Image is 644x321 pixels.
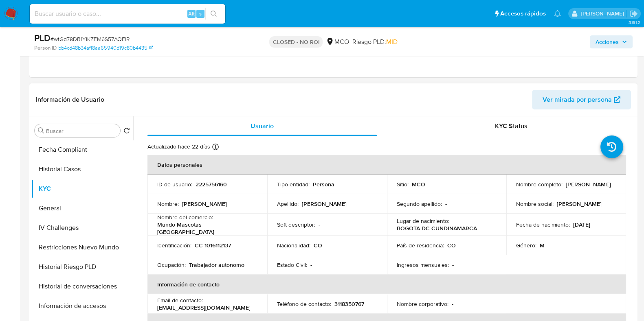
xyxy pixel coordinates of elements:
p: 3118350767 [334,300,364,308]
p: MCO [412,181,425,188]
p: [PERSON_NAME] [557,200,602,207]
p: Soft descriptor : [277,221,315,228]
h1: Información de Usuario [36,96,104,104]
button: Buscar [38,127,44,134]
p: - [452,261,454,269]
span: Alt [188,10,195,17]
span: Riesgo PLD: [352,37,397,46]
p: Ingresos mensuales : [397,261,449,269]
p: Sitio : [397,181,409,188]
p: CO [447,242,456,249]
p: Nombre social : [516,200,554,207]
span: KYC Status [495,121,528,131]
button: Fecha Compliant [31,140,133,159]
p: - [319,221,320,228]
p: Nombre completo : [516,181,563,188]
p: [DATE] [573,221,590,228]
p: Género : [516,242,536,249]
p: Nombre del comercio : [157,214,213,221]
a: Notificaciones [554,10,561,17]
a: bb4cd48b34af18aa65940d19c80b4435 [58,44,153,52]
p: Estado Civil : [277,261,307,269]
button: Acciones [590,35,633,48]
p: - [445,200,447,207]
p: - [452,300,453,308]
p: [PERSON_NAME] [302,200,347,207]
p: Lugar de nacimiento : [397,217,449,225]
button: Historial de conversaciones [31,277,133,296]
p: Apellido : [277,200,299,207]
p: ID de usuario : [157,181,192,188]
button: KYC [31,179,133,199]
button: General [31,199,133,218]
p: 2225756160 [196,181,227,188]
p: Nombre corporativo : [397,300,448,308]
p: CLOSED - NO ROI [269,36,323,48]
button: Información de accesos [31,296,133,316]
input: Buscar [46,127,117,135]
p: Mundo Mascotas [GEOGRAPHIC_DATA] [157,221,254,236]
span: MID [386,37,397,46]
span: Accesos rápidos [500,9,546,18]
span: s [199,10,202,17]
p: Fecha de nacimiento : [516,221,570,228]
span: Ver mirada por persona [543,90,612,109]
button: search-icon [205,8,222,20]
p: Persona [313,181,334,188]
a: Salir [629,9,638,18]
button: Volver al orden por defecto [123,127,130,136]
p: [EMAIL_ADDRESS][DOMAIN_NAME] [157,304,251,311]
p: CO [314,242,322,249]
p: Teléfono de contacto : [277,300,331,308]
p: Email de contacto : [157,297,203,304]
b: Person ID [34,44,57,52]
p: CC 1016112137 [195,242,231,249]
span: Usuario [251,121,274,131]
p: Actualizado hace 22 días [147,143,210,151]
th: Información de contacto [147,275,626,294]
button: Restricciones Nuevo Mundo [31,238,133,257]
button: IV Challenges [31,218,133,238]
p: marcela.perdomo@mercadolibre.com.co [580,10,626,17]
p: M [540,242,545,249]
th: Datos personales [147,155,626,175]
p: Identificación : [157,242,191,249]
span: Acciones [596,35,619,48]
p: Trabajador autonomo [189,261,244,269]
p: - [310,261,312,269]
p: Segundo apellido : [397,200,442,207]
button: Ver mirada por persona [532,90,631,109]
p: Nombre : [157,200,179,207]
p: [PERSON_NAME] [566,181,611,188]
input: Buscar usuario o caso... [30,9,225,19]
div: MCO [326,37,349,46]
p: BOGOTA DC CUNDINAMARCA [397,225,477,232]
p: Ocupación : [157,261,186,269]
button: Historial Casos [31,159,133,179]
p: Tipo entidad : [277,181,310,188]
b: PLD [34,31,51,44]
p: Nacionalidad : [277,242,310,249]
p: [PERSON_NAME] [182,200,227,207]
p: País de residencia : [397,242,444,249]
span: # wtGd78DB1YIKZEM6S57AQEiR [51,35,130,43]
button: Historial Riesgo PLD [31,257,133,277]
span: 3.161.2 [628,19,640,26]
